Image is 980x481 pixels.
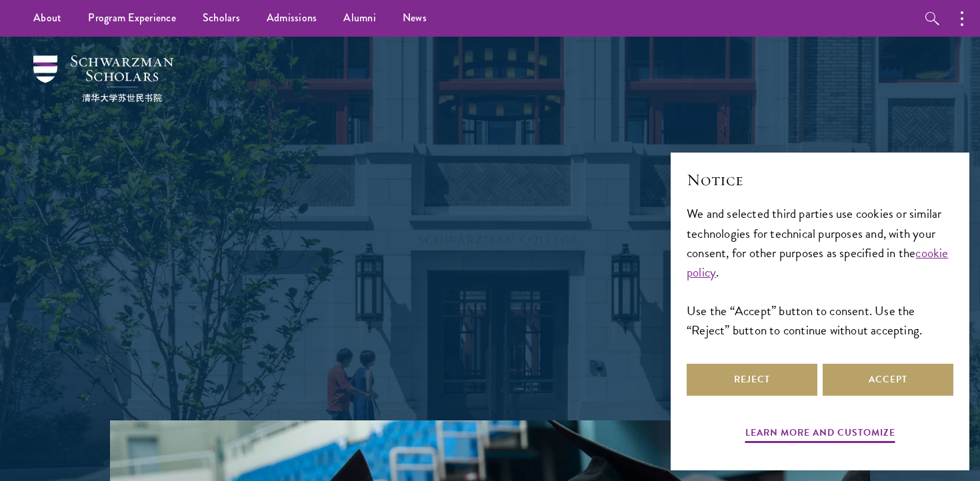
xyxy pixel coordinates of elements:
[687,243,949,282] a: cookie policy
[687,364,817,396] button: Reject
[687,204,953,339] div: We and selected third parties use cookies or similar technologies for technical purposes and, wit...
[687,169,953,191] h2: Notice
[745,424,895,445] button: Learn more and customize
[33,55,173,102] img: Schwarzman Scholars
[823,364,953,396] button: Accept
